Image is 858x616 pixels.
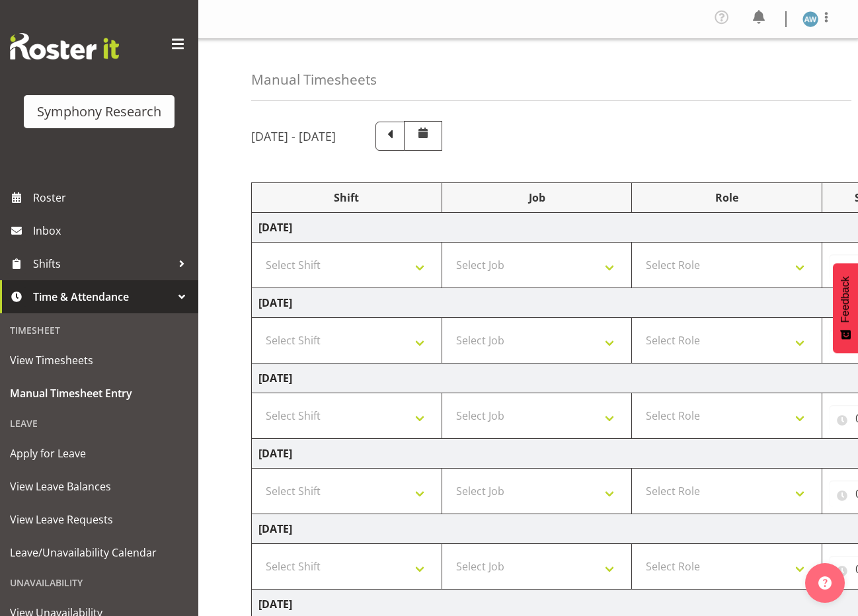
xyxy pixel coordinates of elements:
[33,221,192,241] span: Inbox
[33,287,172,307] span: Time & Attendance
[10,477,188,496] span: View Leave Balances
[818,576,832,590] img: help-xxl-2.png
[251,72,377,87] h4: Manual Timesheets
[10,383,188,403] span: Manual Timesheet Entry
[3,503,195,536] a: View Leave Requests
[3,437,195,470] a: Apply for Leave
[251,129,336,143] h5: [DATE] - [DATE]
[839,276,851,323] span: Feedback
[3,317,195,344] div: Timesheet
[258,190,435,206] div: Shift
[10,543,188,562] span: Leave/Unavailability Calendar
[3,377,195,410] a: Manual Timesheet Entry
[33,188,192,208] span: Roster
[10,510,188,529] span: View Leave Requests
[3,470,195,503] a: View Leave Balances
[10,350,188,370] span: View Timesheets
[33,254,172,274] span: Shifts
[639,190,815,206] div: Role
[3,344,195,377] a: View Timesheets
[449,190,625,206] div: Job
[37,102,161,122] div: Symphony Research
[3,569,195,596] div: Unavailability
[833,263,858,353] button: Feedback - Show survey
[3,410,195,437] div: Leave
[10,33,119,59] img: Rosterit website logo
[3,536,195,569] a: Leave/Unavailability Calendar
[802,11,818,27] img: angela-ward1839.jpg
[10,443,188,463] span: Apply for Leave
